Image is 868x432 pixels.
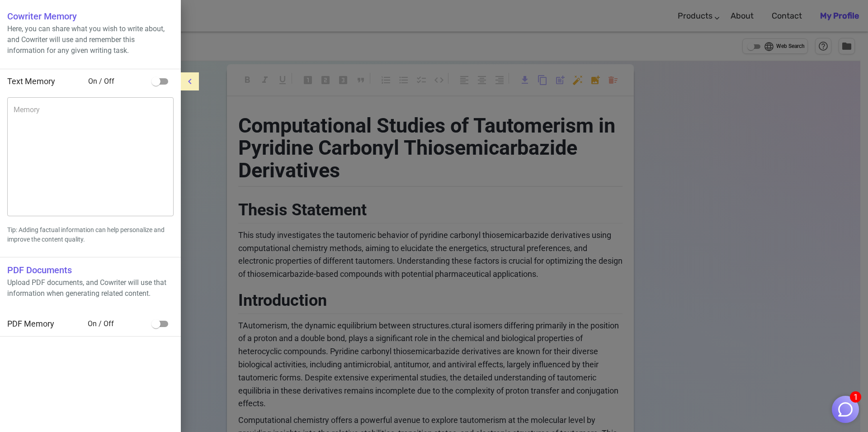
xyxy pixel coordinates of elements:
[7,263,174,277] h6: PDF Documents
[7,277,174,299] p: Upload PDF documents, and Cowriter will use that information when generating related content.
[181,72,199,90] button: menu
[7,76,55,86] span: Text Memory
[837,401,854,418] img: Close chat
[7,225,174,244] p: Tip: Adding factual information can help personalize and improve the content quality.
[7,9,174,24] h6: Cowriter Memory
[88,318,147,329] span: On / Off
[7,319,54,328] span: PDF Memory
[850,391,861,403] span: 1
[7,24,174,56] p: Here, you can share what you wish to write about, and Cowriter will use and remember this informa...
[88,76,147,87] span: On / Off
